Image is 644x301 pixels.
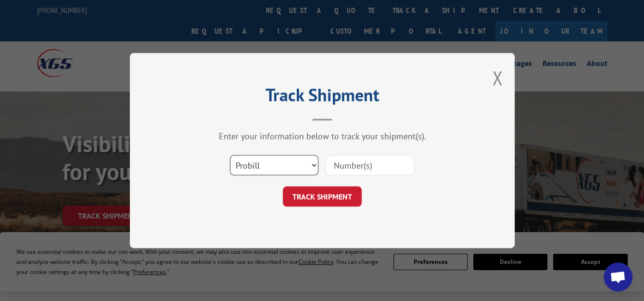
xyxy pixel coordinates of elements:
div: Enter your information below to track your shipment(s). [178,131,467,142]
input: Number(s) [326,155,414,175]
div: Open chat [604,262,632,291]
button: TRACK SHIPMENT [283,186,362,207]
h2: Track Shipment [178,88,467,106]
button: Close modal [492,65,503,91]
